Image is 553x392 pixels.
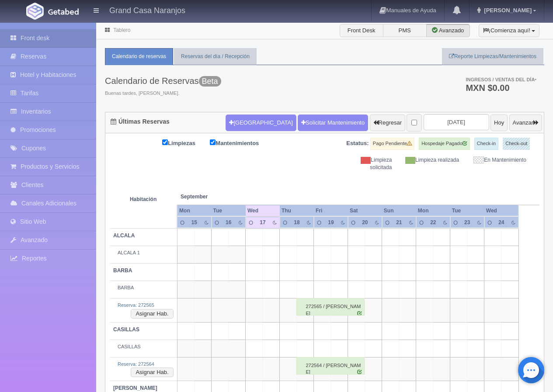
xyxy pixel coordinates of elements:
label: Check-out [503,138,530,150]
th: Sun [382,205,416,217]
a: Solicitar Mantenimiento [298,114,368,131]
h4: Grand Casa Naranjos [109,4,185,15]
a: Reporte Limpiezas/Mantenimientos [442,48,543,65]
th: Fri [314,205,348,217]
label: Avanzado [426,24,470,37]
b: ALCALA [113,232,135,239]
label: Limpiezas [162,138,209,148]
h3: MXN $0.00 [466,83,536,92]
b: BARBA [113,267,132,274]
button: Asignar Hab. [131,368,173,377]
th: Sat [348,205,382,217]
label: Hospedaje Pagado [419,138,470,150]
label: Mantenimientos [210,138,272,148]
div: 17 [258,219,268,226]
span: Ingresos / Ventas del día [466,77,536,82]
h3: Calendario de Reservas [105,76,221,86]
div: CASILLAS [113,343,174,350]
label: Pago Pendiente [370,138,414,150]
a: Calendario de reservas [105,48,173,65]
div: Limpieza realizada [398,156,466,164]
th: Mon [177,205,211,217]
div: 16 [223,219,233,226]
div: 23 [462,219,472,226]
div: 15 [189,219,199,226]
input: Limpiezas [162,139,168,145]
th: Thu [280,205,314,217]
a: Tablero [113,27,130,33]
button: [GEOGRAPHIC_DATA] [226,114,296,131]
div: 272564 / [PERSON_NAME] [296,357,365,375]
button: Avanzar [509,114,542,131]
th: Wed [246,205,280,217]
th: Mon [416,205,450,217]
div: 21 [394,219,404,226]
div: Limpieza solicitada [331,156,399,171]
a: Reservas del día / Recepción [174,48,257,65]
th: Tue [212,205,246,217]
span: Beta [199,76,221,87]
th: Wed [484,205,518,217]
h4: Últimas Reservas [111,118,170,125]
b: [PERSON_NAME] [113,385,157,391]
span: September [181,193,242,201]
button: Asignar Hab. [131,309,173,319]
img: Getabed [26,3,44,20]
button: ¡Comienza aquí! [479,24,539,37]
a: Reserva: 272564 [118,361,154,367]
div: 18 [292,219,302,226]
button: Hoy [490,114,508,131]
label: Estatus: [346,139,369,148]
span: Buenas tardes, [PERSON_NAME]. [105,90,221,97]
label: Check-in [474,138,498,150]
div: ALCALA 1 [113,250,174,257]
a: Reserva: 272565 [118,302,154,308]
div: 20 [360,219,370,226]
label: PMS [383,24,427,37]
b: CASILLAS [113,326,139,333]
button: Regresar [370,114,405,131]
div: 22 [428,219,438,226]
label: Front Desk [340,24,383,37]
strong: Habitación [130,197,157,203]
div: BARBA [113,284,174,291]
div: 19 [326,219,336,226]
div: 272565 / [PERSON_NAME] [296,298,365,316]
span: [PERSON_NAME] [482,7,532,14]
img: Getabed [48,8,79,15]
div: En Mantenimiento [466,156,533,164]
input: Mantenimientos [210,139,216,145]
th: Tue [450,205,484,217]
div: 24 [497,219,507,226]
